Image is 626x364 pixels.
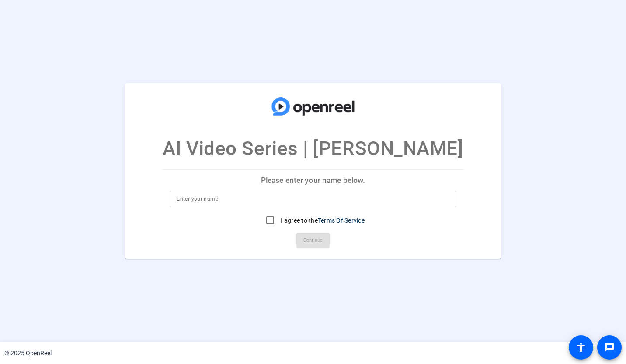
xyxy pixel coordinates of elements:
p: Please enter your name below. [163,170,463,191]
input: Enter your name [177,194,449,204]
mat-icon: accessibility [576,342,586,353]
label: I agree to the [279,216,365,225]
img: company-logo [269,92,357,121]
a: Terms Of Service [318,217,365,224]
div: © 2025 OpenReel [4,349,52,358]
mat-icon: message [604,342,615,353]
p: AI Video Series | [PERSON_NAME] [163,134,463,163]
